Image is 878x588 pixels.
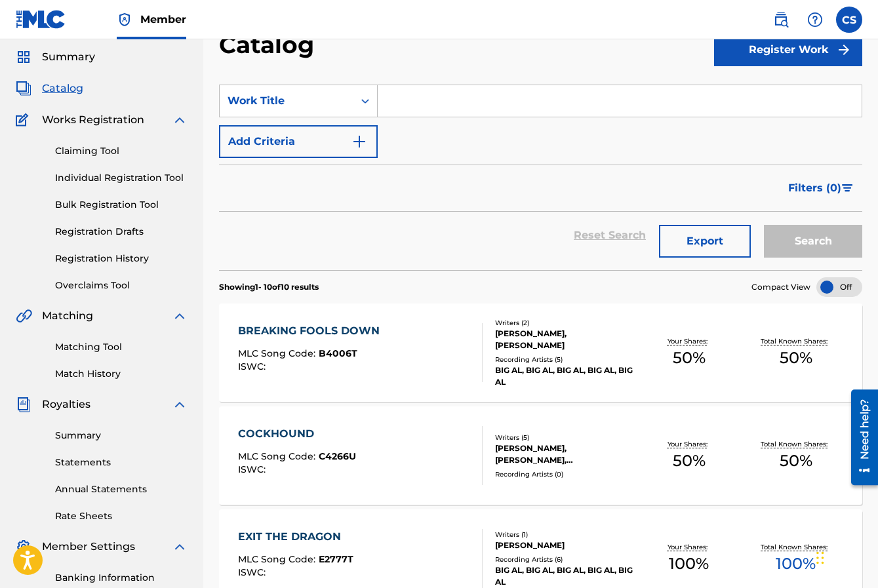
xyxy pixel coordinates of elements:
[55,225,188,239] a: Registration Drafts
[238,361,269,372] span: ISWC :
[495,364,635,388] div: BIG AL, BIG AL, BIG AL, BIG AL, BIG AL
[659,225,751,258] button: Export
[172,397,188,412] img: expand
[495,530,635,539] div: Writers ( 1 )
[812,525,878,588] iframe: Chat Widget
[807,12,823,28] img: help
[140,12,186,27] span: Member
[802,7,828,33] div: Help
[42,397,90,412] span: Royalties
[16,49,95,65] a: SummarySummary
[761,542,831,552] p: Total Known Shares:
[55,367,188,381] a: Match History
[55,571,188,585] a: Banking Information
[836,7,862,33] div: User Menu
[495,539,635,551] div: [PERSON_NAME]
[780,449,812,473] span: 50 %
[16,10,66,29] img: MLC Logo
[172,308,188,324] img: expand
[495,328,635,351] div: [PERSON_NAME], [PERSON_NAME]
[495,564,635,588] div: BIG AL, BIG AL, BIG AL, BIG AL, BIG AL
[228,93,346,109] div: Work Title
[768,7,794,33] a: Public Search
[238,426,356,442] div: COCKHOUND
[219,125,378,158] button: Add Criteria
[42,81,83,96] span: Catalog
[16,397,31,412] img: Royalties
[841,383,878,492] iframe: Resource Center
[219,85,862,270] form: Search Form
[238,566,269,578] span: ISWC :
[172,112,188,128] img: expand
[816,538,824,578] div: Drag
[55,429,188,442] a: Summary
[55,171,188,185] a: Individual Registration Tool
[55,144,188,158] a: Claiming Tool
[751,281,810,293] span: Compact View
[668,336,711,346] p: Your Shares:
[55,252,188,265] a: Registration History
[495,442,635,466] div: [PERSON_NAME], [PERSON_NAME], [PERSON_NAME], [PERSON_NAME], A ENGLISH
[495,555,635,564] div: Recording Artists ( 6 )
[495,318,635,328] div: Writers ( 2 )
[16,49,31,65] img: Summary
[55,482,188,496] a: Annual Statements
[761,336,831,346] p: Total Known Shares:
[776,552,816,576] span: 100 %
[836,42,852,58] img: f7272a7cc735f4ea7f67.svg
[219,406,862,505] a: COCKHOUNDMLC Song Code:C4266UISWC:Writers (5)[PERSON_NAME], [PERSON_NAME], [PERSON_NAME], [PERSON...
[319,347,357,359] span: B4006T
[16,112,33,128] img: Works Registration
[55,340,188,354] a: Matching Tool
[714,33,862,66] button: Register Work
[668,439,711,449] p: Your Shares:
[55,456,188,469] a: Statements
[788,180,841,196] span: Filters ( 0 )
[55,198,188,212] a: Bulk Registration Tool
[780,346,812,370] span: 50 %
[238,347,319,359] span: MLC Song Code :
[761,439,831,449] p: Total Known Shares:
[673,449,706,473] span: 50 %
[172,539,188,555] img: expand
[238,450,319,462] span: MLC Song Code :
[773,12,789,28] img: search
[319,553,353,565] span: E2777T
[238,323,386,339] div: BREAKING FOOLS DOWN
[319,450,356,462] span: C4266U
[780,172,862,205] button: Filters (0)
[668,542,711,552] p: Your Shares:
[219,281,319,293] p: Showing 1 - 10 of 10 results
[673,346,706,370] span: 50 %
[219,304,862,402] a: BREAKING FOOLS DOWNMLC Song Code:B4006TISWC:Writers (2)[PERSON_NAME], [PERSON_NAME]Recording Arti...
[238,463,269,475] span: ISWC :
[42,539,135,555] span: Member Settings
[55,509,188,523] a: Rate Sheets
[16,81,83,96] a: CatalogCatalog
[238,553,319,565] span: MLC Song Code :
[495,469,635,479] div: Recording Artists ( 0 )
[42,112,144,128] span: Works Registration
[238,529,353,545] div: EXIT THE DRAGON
[495,433,635,442] div: Writers ( 5 )
[55,279,188,292] a: Overclaims Tool
[842,184,853,192] img: filter
[42,308,93,324] span: Matching
[16,539,31,555] img: Member Settings
[42,49,95,65] span: Summary
[219,30,321,60] h2: Catalog
[351,134,367,149] img: 9d2ae6d4665cec9f34b9.svg
[117,12,132,28] img: Top Rightsholder
[669,552,709,576] span: 100 %
[16,308,32,324] img: Matching
[495,355,635,364] div: Recording Artists ( 5 )
[16,81,31,96] img: Catalog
